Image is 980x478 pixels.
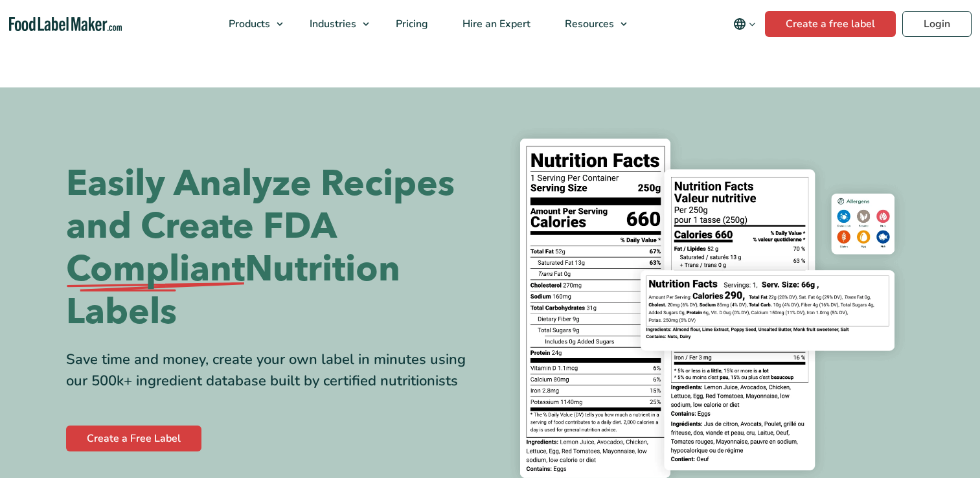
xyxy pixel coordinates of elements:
[902,11,972,37] a: Login
[306,17,358,31] span: Industries
[66,248,245,291] span: Compliant
[392,17,429,31] span: Pricing
[561,17,615,31] span: Resources
[66,349,481,392] div: Save time and money, create your own label in minutes using our 500k+ ingredient database built b...
[9,17,122,32] a: Food Label Maker homepage
[765,11,896,37] a: Create a free label
[724,11,765,37] button: Change language
[66,163,481,334] h1: Easily Analyze Recipes and Create FDA Nutrition Labels
[459,17,532,31] span: Hire an Expert
[225,17,271,31] span: Products
[66,426,201,451] a: Create a Free Label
